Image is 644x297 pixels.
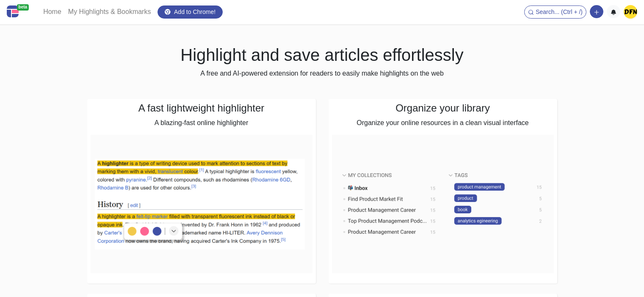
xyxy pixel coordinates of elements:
[7,5,19,17] img: Centroly
[524,5,586,19] button: Search... (Ctrl + /)
[7,3,33,21] a: beta
[332,102,554,114] h4: Organize your library
[87,68,557,79] p: A free and AI-powered extension for readers to easily make highlights on the web
[332,135,554,273] img: Organize your library
[158,5,223,19] a: Add to Chrome!
[91,135,312,273] img: A fast lightweight highlighter
[624,5,637,19] img: dailyfreshnews
[91,102,312,114] h4: A fast lightweight highlighter
[536,8,583,15] span: Search... (Ctrl + /)
[17,4,29,11] span: beta
[91,118,312,128] p: A blazing-fast online highlighter
[40,3,65,20] a: Home
[332,118,554,128] p: Organize your online resources in a clean visual interface
[87,45,557,65] h1: Highlight and save articles effortlessly
[65,3,155,20] a: My Highlights & Bookmarks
